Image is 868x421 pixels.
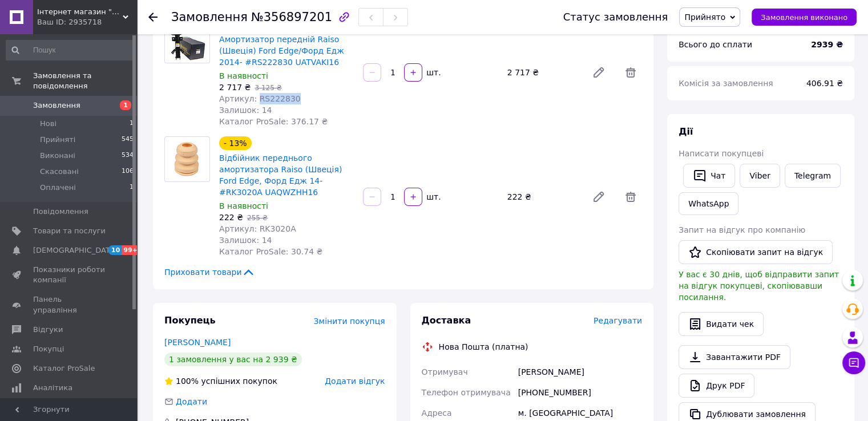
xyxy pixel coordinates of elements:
span: Прийнято [684,13,725,22]
span: Повідомлення [33,207,88,217]
span: 1 [120,100,131,110]
span: Замовлення виконано [761,13,847,22]
div: - 13% [219,136,252,150]
span: Артикул: RS222830 [219,94,301,103]
span: Інтернет магазин "Автодеталі" [37,7,123,17]
span: 99+ [122,245,140,255]
input: Пошук [6,40,135,60]
span: Показники роботи компанії [33,265,106,285]
span: 3 125 ₴ [255,84,281,92]
span: Телефон отримувача [422,388,511,397]
div: Нова Пошта (платна) [436,341,531,353]
span: Видалити [619,185,642,208]
a: Друк PDF [679,374,754,398]
span: Написати покупцеві [679,149,764,158]
span: Доставка [422,315,471,326]
span: Дії [679,126,693,137]
span: Нові [40,119,56,129]
button: Скопіювати запит на відгук [679,240,833,264]
b: 2939 ₴ [811,40,843,49]
span: [DEMOGRAPHIC_DATA] [33,245,118,256]
span: Виконані [40,151,75,161]
div: [PERSON_NAME] [516,362,644,382]
span: 222 ₴ [219,213,243,222]
span: Відгуки [33,325,63,335]
button: Видати чек [679,312,764,336]
span: Редагувати [594,316,642,325]
span: 534 [122,151,134,161]
span: Видалити [619,61,642,84]
span: Отримувач [422,367,468,377]
span: Товари та послуги [33,226,106,236]
span: Комісія за замовлення [679,79,773,88]
a: Telegram [785,164,841,188]
span: Адреса [422,408,452,418]
span: Запит на відгук про компанію [679,225,805,234]
a: Редагувати [587,61,610,84]
span: Додати відгук [325,377,385,386]
span: 406.91 ₴ [806,79,843,88]
span: Залишок: 14 [219,106,272,115]
span: Додати [176,397,207,406]
span: Скасовані [40,167,79,177]
button: Замовлення виконано [752,9,857,26]
span: №356897201 [251,10,332,24]
div: Повернутися назад [148,11,158,23]
span: Каталог ProSale [33,363,95,374]
div: 2 717 ₴ [503,64,583,80]
div: шт. [423,67,442,78]
span: Замовлення та повідомлення [33,71,137,91]
span: 2 717 ₴ [219,83,251,92]
span: Покупці [33,344,64,354]
img: Амортизатор передній Raiso (Швеція) Ford Edge/Форд Едж 2014- #RS222830 UATVAKI16 [165,18,209,63]
span: В наявності [219,201,268,211]
a: WhatsApp [679,192,738,215]
div: 1 замовлення у вас на 2 939 ₴ [164,353,302,366]
span: Панель управління [33,294,106,315]
span: 255 ₴ [247,214,268,222]
a: Редагувати [587,185,610,208]
span: В наявності [219,71,268,80]
span: Змінити покупця [314,317,385,326]
a: Відбійник переднього амортизатора Raiso (Швеція) Ford Edge, Форд Едж 14- #RK3020A UAQWZHH16 [219,153,342,197]
div: Ваш ID: 2935718 [37,17,137,27]
span: Приховати товари [164,266,255,278]
span: Залишок: 14 [219,236,272,245]
span: Прийняті [40,135,75,145]
span: Оплачені [40,183,76,193]
img: Відбійник переднього амортизатора Raiso (Швеція) Ford Edge, Форд Едж 14- #RK3020A UAQWZHH16 [169,137,205,181]
span: 10 [108,245,122,255]
div: успішних покупок [164,375,277,387]
a: Завантажити PDF [679,345,790,369]
a: Viber [740,164,780,188]
a: [PERSON_NAME] [164,338,231,347]
span: 545 [122,135,134,145]
span: Замовлення [171,10,248,24]
span: 100% [176,377,199,386]
span: Покупець [164,315,216,326]
div: [PHONE_NUMBER] [516,382,644,403]
span: У вас є 30 днів, щоб відправити запит на відгук покупцеві, скопіювавши посилання. [679,270,839,302]
div: шт. [423,191,442,203]
button: Чат [683,164,735,188]
span: Аналітика [33,383,72,393]
div: Статус замовлення [563,11,668,23]
span: Замовлення [33,100,80,111]
span: 1 [130,119,134,129]
a: Амортизатор передній Raiso (Швеція) Ford Edge/Форд Едж 2014- #RS222830 UATVAKI16 [219,35,344,67]
span: 106 [122,167,134,177]
div: 222 ₴ [503,189,583,205]
span: 1 [130,183,134,193]
span: Артикул: RK3020A [219,224,296,233]
span: Всього до сплати [679,40,752,49]
span: Каталог ProSale: 376.17 ₴ [219,117,328,126]
button: Чат з покупцем [842,351,865,374]
span: Каталог ProSale: 30.74 ₴ [219,247,322,256]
